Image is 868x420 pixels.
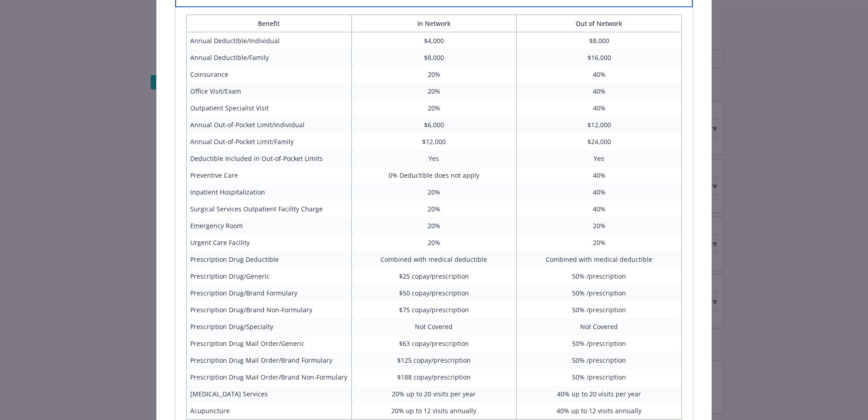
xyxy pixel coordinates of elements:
td: $6,000 [351,116,517,133]
td: $25 copay/prescription [351,268,517,285]
td: Not Covered [351,318,517,335]
td: Combined with medical deductible [517,251,682,268]
td: Yes [351,150,517,167]
td: Annual Deductible/Family [187,49,352,66]
td: Coinsurance [187,66,352,83]
td: Prescription Drug Mail Order/Generic [187,335,352,352]
td: Inpatient Hospitalization [187,184,352,200]
td: $12,000 [351,133,517,150]
td: Surgical Services Outpatient Facility Charge [187,200,352,217]
td: 40% [517,167,682,184]
td: 20% [351,217,517,234]
td: $12,000 [517,116,682,133]
td: 20% [351,100,517,116]
th: In Network [351,15,517,32]
td: 40% [517,66,682,83]
td: $125 copay/prescription [351,352,517,369]
td: Annual Deductible/Individual [187,32,352,49]
td: 20% up to 12 visits annually [351,402,517,420]
td: Prescription Drug Deductible [187,251,352,268]
th: Benefit [187,15,352,32]
td: 40% [517,83,682,100]
td: 40% [517,100,682,116]
td: 50% /prescription [517,285,682,301]
td: 50% /prescription [517,369,682,385]
td: 50% /prescription [517,268,682,285]
td: 20% [517,234,682,251]
td: $24,000 [517,133,682,150]
td: Emergency Room [187,217,352,234]
td: Outpatient Specialist Visit [187,100,352,116]
td: 20% up to 20 visits per year [351,385,517,402]
td: Annual Out-of-Pocket Limit/Individual [187,116,352,133]
td: $16,000 [517,49,682,66]
td: $188 copay/prescription [351,369,517,385]
td: Office Visit/Exam [187,83,352,100]
td: 40% [517,184,682,200]
td: Not Covered [517,318,682,335]
td: Annual Out-of-Pocket Limit/Family [187,133,352,150]
td: Prescription Drug Mail Order/Brand Non-Formulary [187,369,352,385]
td: Yes [517,150,682,167]
td: Prescription Drug/Generic [187,268,352,285]
td: Prescription Drug Mail Order/Brand Formulary [187,352,352,369]
td: 20% [351,200,517,217]
td: 50% /prescription [517,335,682,352]
td: Prescription Drug/Brand Non-Formulary [187,301,352,318]
td: Prescription Drug/Brand Formulary [187,285,352,301]
td: Prescription Drug/Specialty [187,318,352,335]
td: [MEDICAL_DATA] Services [187,385,352,402]
th: Out of Network [517,15,682,32]
td: 20% [351,184,517,200]
td: 0% Deductible does not apply [351,167,517,184]
td: 40% up to 20 visits per year [517,385,682,402]
td: $75 copay/prescription [351,301,517,318]
td: 20% [351,66,517,83]
td: Combined with medical deductible [351,251,517,268]
td: $8,000 [517,32,682,49]
td: $4,000 [351,32,517,49]
td: Deductible Included in Out-of-Pocket Limits [187,150,352,167]
td: $63 copay/prescription [351,335,517,352]
td: 20% [351,83,517,100]
td: $8,000 [351,49,517,66]
td: 40% [517,200,682,217]
td: 50% /prescription [517,352,682,369]
td: $50 copay/prescription [351,285,517,301]
td: 20% [351,234,517,251]
td: 40% up to 12 visits annually [517,402,682,420]
td: Acupuncture [187,402,352,420]
td: Urgent Care Facility [187,234,352,251]
td: Preventive Care [187,167,352,184]
td: 20% [517,217,682,234]
td: 50% /prescription [517,301,682,318]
